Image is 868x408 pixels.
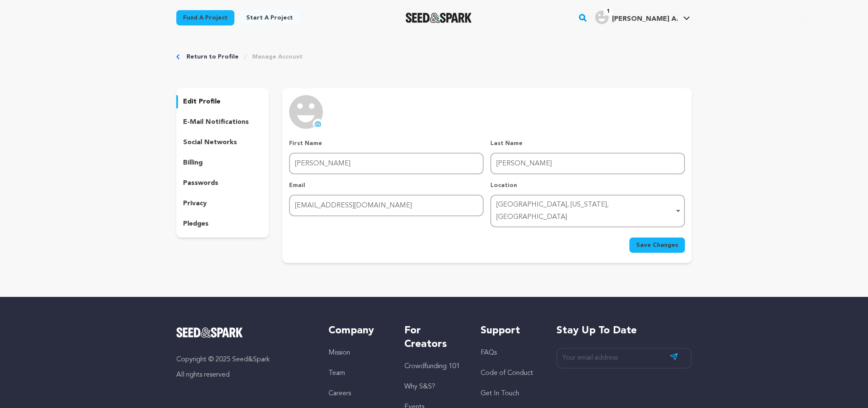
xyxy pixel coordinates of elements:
div: Breadcrumb [176,53,692,61]
span: 1 [604,7,613,16]
p: First Name [289,139,484,148]
div: Rosemary Newell A.'s Profile [595,11,678,24]
a: Code of Conduct [481,370,533,377]
button: edit profile [176,95,269,109]
span: Save Changes [636,241,678,249]
p: billing [183,158,203,168]
a: Fund a project [176,10,234,25]
p: e-mail notifications [183,117,249,127]
button: passwords [176,176,269,190]
input: Last Name [490,153,685,174]
a: Start a project [239,10,300,25]
p: Location [490,181,685,190]
button: billing [176,156,269,170]
img: user.png [595,11,609,24]
a: FAQs [481,349,497,356]
a: Manage Account [252,53,303,61]
input: Email [289,195,484,216]
a: Rosemary Newell A.'s Profile [593,9,692,24]
span: [PERSON_NAME] A. [612,16,678,22]
span: Rosemary Newell A.'s Profile [593,9,692,27]
p: social networks [183,137,237,148]
h5: Stay up to date [556,324,692,338]
button: e-mail notifications [176,115,269,129]
p: All rights reserved [176,370,312,380]
p: privacy [183,198,207,209]
p: Last Name [490,139,685,148]
a: Team [328,370,345,377]
h5: Company [328,324,387,338]
p: Email [289,181,484,190]
button: privacy [176,197,269,210]
div: [GEOGRAPHIC_DATA], [US_STATE], [GEOGRAPHIC_DATA] [496,199,674,224]
p: edit profile [183,97,220,107]
input: First Name [289,153,484,174]
a: Seed&Spark Homepage [176,327,312,338]
h5: For Creators [404,324,463,351]
button: Save Changes [629,238,685,253]
p: pledges [183,219,209,229]
img: Seed&Spark Logo [176,327,243,338]
p: passwords [183,178,218,188]
a: Return to Profile [186,53,239,61]
button: pledges [176,217,269,231]
button: social networks [176,136,269,149]
a: Mission [328,349,350,356]
input: Your email address [556,348,692,369]
p: Copyright © 2025 Seed&Spark [176,355,312,365]
a: Crowdfunding 101 [404,363,460,370]
img: Seed&Spark Logo Dark Mode [406,13,472,23]
a: Get In Touch [481,390,519,397]
a: Seed&Spark Homepage [406,13,472,23]
a: Careers [328,390,351,397]
h5: Support [481,324,540,338]
a: Why S&S? [404,383,435,390]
